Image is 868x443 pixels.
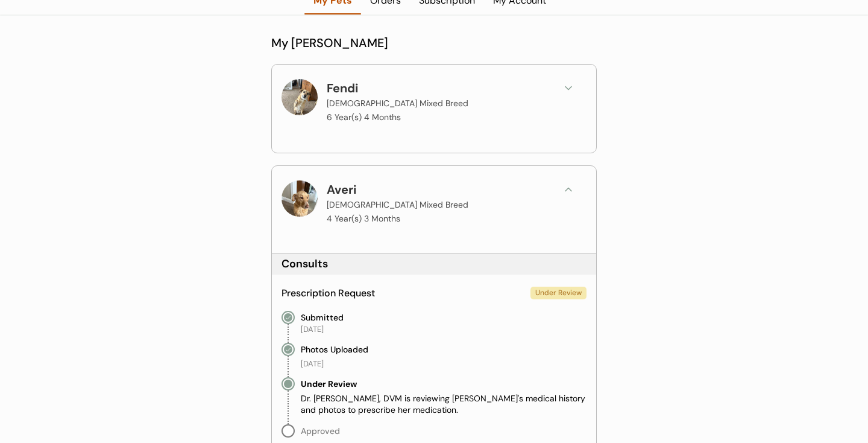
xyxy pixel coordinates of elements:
[327,113,401,121] p: 6 Year(s) 4 Months
[301,424,340,438] div: Approved
[271,34,597,52] div: My [PERSON_NAME]
[281,287,375,300] div: Prescription Request
[530,287,587,299] div: Under Review
[281,257,328,272] div: Consults
[327,97,468,110] div: [DEMOGRAPHIC_DATA] Mixed Breed
[301,311,344,324] div: Submitted
[301,343,368,356] div: Photos Uploaded
[327,214,400,223] p: 4 Year(s) 3 Months
[301,324,324,335] div: [DATE]
[327,199,468,211] div: [DEMOGRAPHIC_DATA] Mixed Breed
[301,377,357,390] div: Under Review
[327,79,372,97] div: Fendi
[327,180,372,199] div: Averi
[301,359,324,369] div: [DATE]
[301,393,587,416] div: Dr. [PERSON_NAME], DVM is reviewing [PERSON_NAME]'s medical history and photos to prescribe her m...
